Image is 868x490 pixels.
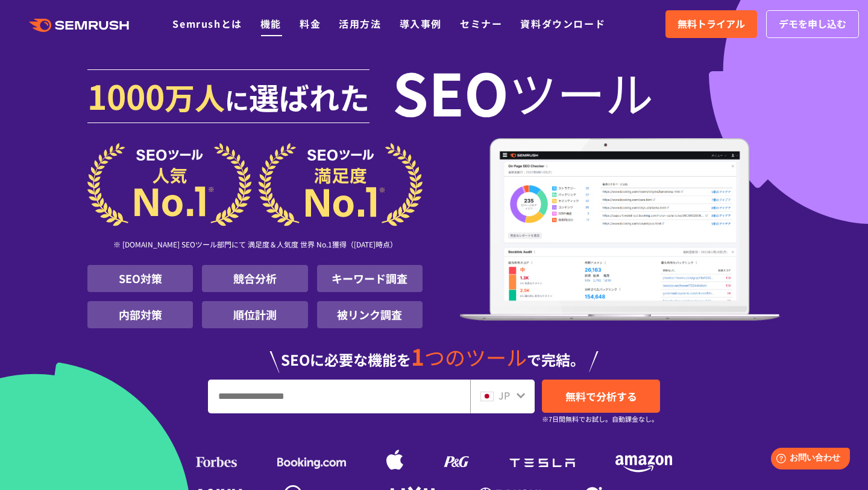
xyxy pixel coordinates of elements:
span: 1 [411,340,424,372]
a: デモを申し込む [766,10,859,38]
span: つのツール [424,342,527,372]
li: SEO対策 [87,265,193,292]
a: 機能 [260,16,281,31]
div: ※ [DOMAIN_NAME] SEOツール部門にて 満足度＆人気度 世界 No.1獲得（[DATE]時点） [87,226,423,265]
a: 導入事例 [400,16,442,31]
span: 1000 [87,71,165,119]
li: 被リンク調査 [317,301,423,328]
div: SEOに必要な機能を [87,333,781,373]
span: SEO [392,68,509,116]
a: セミナー [460,16,502,31]
a: Semrushとは [172,16,242,31]
span: で完結。 [527,349,585,370]
small: ※7日間無料でお試し。自動課金なし。 [542,413,658,425]
span: 無料で分析する [565,389,637,404]
li: キーワード調査 [317,265,423,292]
span: に [225,82,249,117]
span: 万人 [165,75,225,118]
a: 無料トライアル [665,10,757,38]
li: 内部対策 [87,301,193,328]
span: デモを申し込む [779,16,846,32]
li: 競合分析 [202,265,307,292]
span: 選ばれた [249,75,370,118]
a: 料金 [300,16,321,31]
span: JP [498,388,510,402]
a: 無料で分析する [542,380,660,413]
span: 無料トライアル [678,16,745,32]
a: 活用方法 [339,16,381,31]
li: 順位計測 [202,301,307,328]
span: ツール [509,68,653,116]
a: 資料ダウンロード [520,16,605,31]
input: URL、キーワードを入力してください [209,380,470,413]
iframe: Help widget launcher [761,443,855,477]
